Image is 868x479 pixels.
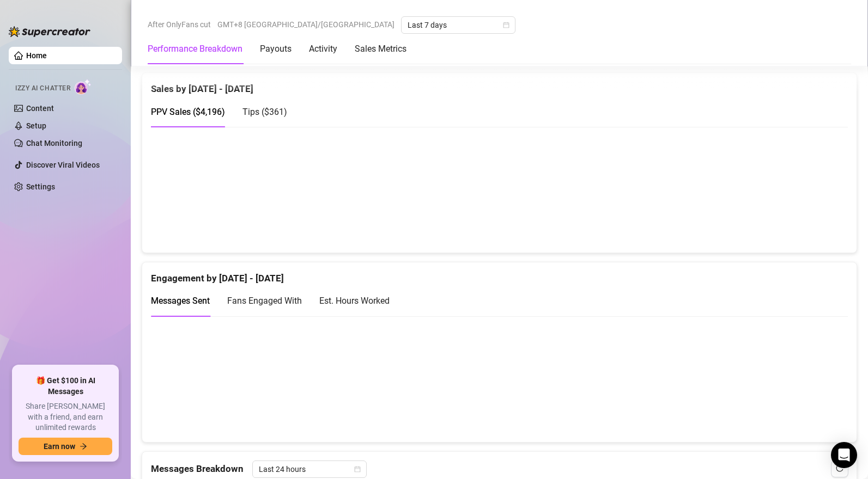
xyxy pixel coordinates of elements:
[26,139,82,148] a: Chat Monitoring
[19,401,112,433] span: Share [PERSON_NAME] with a friend, and earn unlimited rewards
[260,42,292,56] div: Payouts
[831,442,857,468] div: Open Intercom Messenger
[151,107,225,117] span: PPV Sales ( $4,196 )
[259,461,360,477] span: Last 24 hours
[503,22,509,28] span: calendar
[151,73,848,96] div: Sales by [DATE] - [DATE]
[217,16,394,33] span: GMT+8 [GEOGRAPHIC_DATA]/[GEOGRAPHIC_DATA]
[26,51,47,60] a: Home
[148,16,211,33] span: After OnlyFans cut
[309,42,337,56] div: Activity
[15,83,70,94] span: Izzy AI Chatter
[148,42,242,56] div: Performance Breakdown
[227,296,302,306] span: Fans Engaged With
[26,182,55,191] a: Settings
[408,17,509,33] span: Last 7 days
[354,466,361,472] span: calendar
[319,294,390,308] div: Est. Hours Worked
[242,107,287,117] span: Tips ( $361 )
[26,121,46,130] a: Setup
[26,104,54,113] a: Content
[80,443,87,450] span: arrow-right
[44,442,75,451] span: Earn now
[19,376,112,397] span: 🎁 Get $100 in AI Messages
[355,42,406,56] div: Sales Metrics
[836,464,843,472] span: reload
[75,79,92,95] img: AI Chatter
[151,460,848,478] div: Messages Breakdown
[151,262,848,286] div: Engagement by [DATE] - [DATE]
[9,26,90,37] img: logo-BBDzfeDw.svg
[19,438,112,455] button: Earn nowarrow-right
[26,161,100,169] a: Discover Viral Videos
[151,296,210,306] span: Messages Sent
